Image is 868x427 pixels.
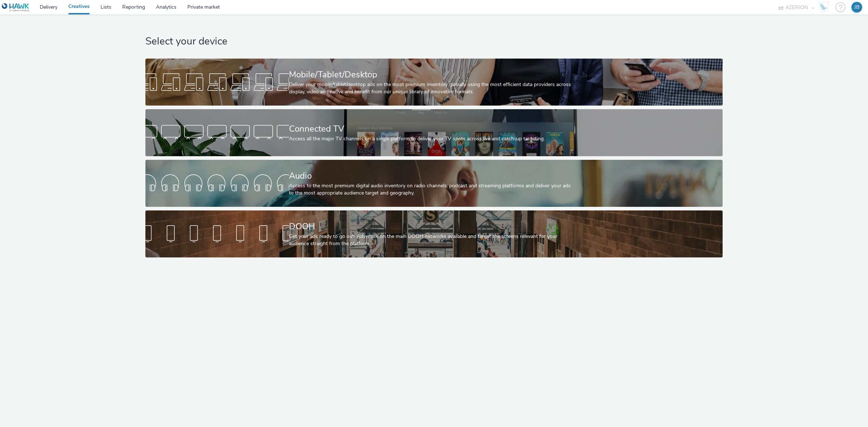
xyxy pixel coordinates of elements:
div: Mobile/Tablet/Desktop [289,68,576,81]
a: AudioAccess to the most premium digital audio inventory on radio channels, podcast and streaming ... [145,160,722,207]
a: Mobile/Tablet/DesktopDeliver your mobile/tablet/desktop ads on the most premium inventory globall... [145,59,722,106]
a: Hawk Academy [818,1,832,13]
h1: Select your device [145,35,722,48]
img: Hawk Academy [818,1,829,13]
div: Access all the major TV channels on a single platform to deliver your TV spots across live and ca... [289,135,576,142]
div: JB [854,2,859,13]
div: Access to the most premium digital audio inventory on radio channels, podcast and streaming platf... [289,182,576,197]
a: DOOHGet your ads ready to go out! Advertise on the main DOOH networks available and target the sc... [145,210,722,257]
div: DOOH [289,220,576,233]
a: Connected TVAccess all the major TV channels on a single platform to deliver your TV spots across... [145,109,722,156]
img: undefined Logo [2,3,30,12]
div: Deliver your mobile/tablet/desktop ads on the most premium inventory globally using the most effi... [289,81,576,96]
div: Get your ads ready to go out! Advertise on the main DOOH networks available and target the screen... [289,233,576,248]
div: Audio [289,170,576,182]
div: Connected TV [289,123,576,135]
